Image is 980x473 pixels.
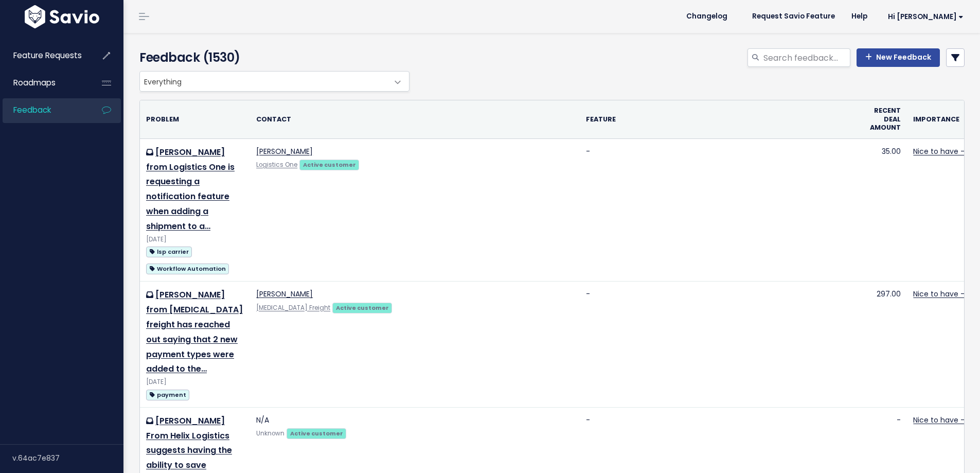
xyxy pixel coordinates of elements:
[12,445,123,471] div: v.64ac7e837
[857,48,940,67] a: New Feedback
[13,77,56,88] span: Roadmaps
[146,388,189,401] a: payment
[3,44,85,67] a: Feature Requests
[256,146,313,156] a: [PERSON_NAME]
[888,13,964,21] span: Hi [PERSON_NAME]
[140,100,250,138] th: Problem
[686,13,727,20] span: Changelog
[146,146,235,232] a: [PERSON_NAME] from Logistics One is requesting a notification feature when adding a shipment to a…
[250,100,580,138] th: Contact
[146,377,244,388] div: [DATE]
[256,429,284,437] span: Unknown
[762,48,850,67] input: Search feedback...
[13,50,82,61] span: Feature Requests
[256,161,297,169] a: Logistics One
[146,262,229,275] a: Workflow Automation
[3,98,85,122] a: Feedback
[256,304,330,312] a: [MEDICAL_DATA] Freight
[287,428,346,438] a: Active customer
[843,9,876,24] a: Help
[580,282,864,407] td: -
[303,161,356,169] strong: Active customer
[13,104,51,115] span: Feedback
[146,390,189,400] span: payment
[299,159,359,169] a: Active customer
[22,5,102,28] img: logo-white.9d6f32f41409.svg
[146,234,244,245] div: [DATE]
[744,9,843,24] a: Request Savio Feature
[140,72,388,91] span: Everything
[146,245,192,258] a: lsp carrier
[3,71,85,95] a: Roadmaps
[290,429,343,437] strong: Active customer
[139,48,404,67] h4: Feedback (1530)
[876,9,972,25] a: Hi [PERSON_NAME]
[139,71,409,92] span: Everything
[146,247,192,257] span: lsp carrier
[864,282,907,407] td: 297.00
[864,100,907,138] th: Recent deal amount
[146,289,243,375] a: [PERSON_NAME] from [MEDICAL_DATA] freight has reached out saying that 2 new payment types were ad...
[336,304,389,312] strong: Active customer
[580,138,864,282] td: -
[146,264,229,274] span: Workflow Automation
[332,302,392,312] a: Active customer
[864,138,907,282] td: 35.00
[580,100,864,138] th: Feature
[256,289,313,299] a: [PERSON_NAME]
